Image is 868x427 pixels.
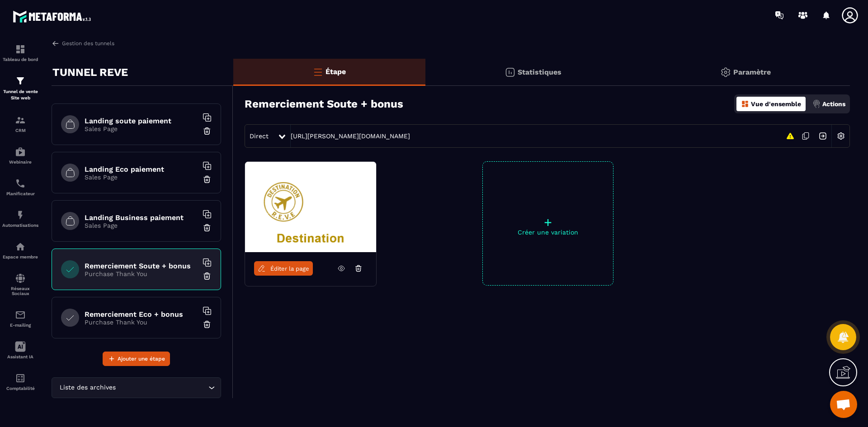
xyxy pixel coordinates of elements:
a: formationformationTunnel de vente Site web [2,69,38,108]
img: scheduler [15,178,26,189]
p: Planificateur [2,191,38,196]
img: bars-o.4a397970.svg [312,66,323,77]
h6: Landing Eco paiement [85,165,198,174]
input: Search for option [118,383,206,393]
p: Assistant IA [2,354,38,359]
p: Vue d'ensemble [751,100,801,108]
img: trash [203,272,212,281]
a: schedulerschedulerPlanificateur [2,171,38,203]
img: image [245,162,376,252]
p: E-mailing [2,323,38,328]
p: Réseaux Sociaux [2,286,38,296]
p: TUNNEL REVE [52,63,128,81]
p: + [483,216,613,229]
div: Ouvrir le chat [830,391,857,418]
a: formationformationTableau de bord [2,37,38,69]
img: accountant [15,373,26,384]
img: setting-gr.5f69749f.svg [720,67,731,78]
div: Search for option [52,377,221,398]
p: Statistiques [518,68,561,76]
a: Éditer la page [254,261,313,276]
p: Sales Page [85,174,198,181]
img: social-network [15,273,26,284]
img: trash [203,127,212,136]
a: accountantaccountantComptabilité [2,366,38,398]
img: formation [15,115,26,126]
p: CRM [2,128,38,133]
img: automations [15,210,26,221]
p: Comptabilité [2,386,38,391]
p: Espace membre [2,254,38,259]
p: Sales Page [85,222,198,229]
img: trash [203,175,212,184]
a: Gestion des tunnels [52,39,114,47]
span: Direct [250,132,269,140]
h6: Landing Business paiement [85,213,198,222]
a: automationsautomationsAutomatisations [2,203,38,235]
span: Liste des archives [57,383,118,393]
img: arrow-next.bcc2205e.svg [814,127,831,145]
img: email [15,310,26,320]
p: Étape [325,67,346,76]
p: Sales Page [85,125,198,132]
p: Purchase Thank You [85,270,198,277]
a: [URL][PERSON_NAME][DOMAIN_NAME] [291,132,410,140]
span: Ajouter une étape [118,354,165,363]
img: stats.20deebd0.svg [505,67,515,78]
button: Ajouter une étape [103,352,170,366]
p: Webinaire [2,160,38,164]
a: emailemailE-mailing [2,303,38,334]
p: Créer une variation [483,229,613,236]
img: logo [13,8,94,25]
img: actions.d6e523a2.png [812,100,821,108]
p: Tunnel de vente Site web [2,89,38,101]
a: automationsautomationsEspace membre [2,235,38,266]
a: formationformationCRM [2,108,38,140]
h6: Landing soute paiement [85,117,198,125]
h3: Remerciement Soute + bonus [245,98,403,110]
p: Automatisations [2,223,38,228]
img: arrow [52,39,60,47]
img: trash [203,223,212,232]
p: Tableau de bord [2,57,38,62]
h6: Remerciement Soute + bonus [85,262,198,270]
span: Éditer la page [270,265,309,272]
img: automations [15,146,26,157]
img: trash [203,320,212,329]
h6: Remerciement Eco + bonus [85,310,198,319]
img: formation [15,44,26,55]
a: automationsautomationsWebinaire [2,140,38,171]
img: automations [15,241,26,252]
img: setting-w.858f3a88.svg [832,127,849,145]
p: Actions [822,100,845,108]
p: Purchase Thank You [85,319,198,326]
p: Paramètre [733,68,771,76]
img: dashboard-orange.40269519.svg [741,100,749,108]
img: formation [15,75,26,86]
a: Assistant IA [2,334,38,366]
a: social-networksocial-networkRéseaux Sociaux [2,266,38,303]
